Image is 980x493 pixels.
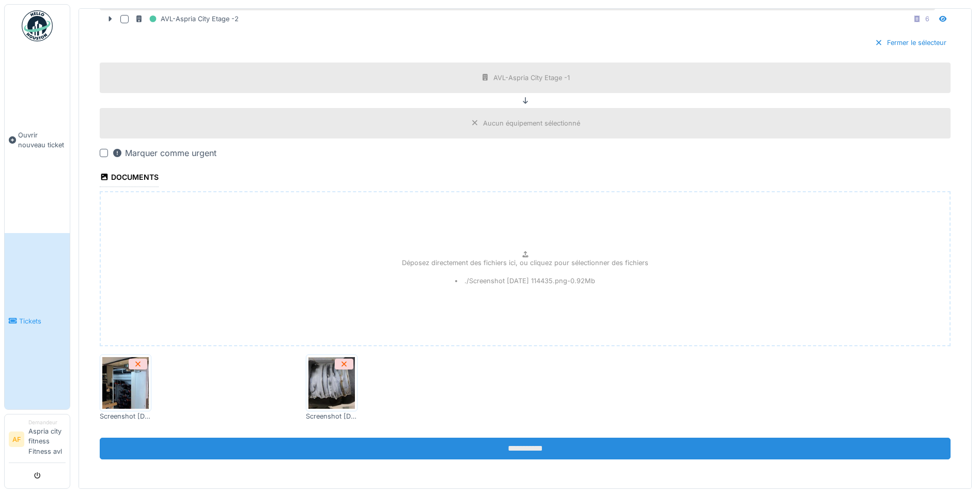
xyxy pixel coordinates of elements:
[402,258,648,268] p: Déposez directement des fichiers ici, ou cliquez pour sélectionner des fichiers
[493,73,570,83] div: AVL-Aspria City Etage -1
[9,419,66,463] a: AF DemandeurAspria city fitness Fitness avl
[18,130,66,150] span: Ouvrir nouveau ticket
[28,419,66,426] div: Demandeur
[5,47,70,233] a: Ouvrir nouveau ticket
[19,316,66,326] span: Tickets
[102,357,149,409] img: jvhjwxhcse9iwp5pomffhtzb8jj0
[9,432,24,447] li: AF
[22,10,53,41] img: Badge_color-CXgf-gQk.svg
[28,419,66,460] li: Aspria city fitness Fitness avl
[306,411,357,421] div: Screenshot [DATE] 114435.png
[5,233,70,409] a: Tickets
[308,357,355,409] img: jd8be9jw4k461kluo6hwaxwvf28c
[112,147,216,159] div: Marquer comme urgent
[925,14,929,24] div: 6
[455,276,595,286] li: ./Screenshot [DATE] 114435.png - 0.92 Mb
[100,411,151,421] div: Screenshot [DATE] 114506.png
[870,36,951,50] div: Fermer le sélecteur
[135,12,239,25] div: AVL-Aspria City Etage -2
[100,170,159,187] div: Documents
[483,118,580,128] div: Aucun équipement sélectionné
